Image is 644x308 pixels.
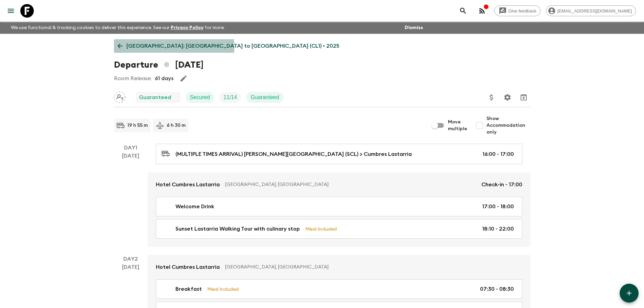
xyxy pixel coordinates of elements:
p: (MULTIPLE TIMES ARRIVAL) [PERSON_NAME][GEOGRAPHIC_DATA] (SCL) > Cumbres Lastarria [175,150,412,158]
p: 16:00 - 17:00 [482,150,514,158]
span: Give feedback [505,8,540,14]
div: Trip Fill [219,92,241,103]
div: [EMAIL_ADDRESS][DOMAIN_NAME] [546,5,636,16]
p: 18:10 - 22:00 [482,225,514,233]
p: Hotel Cumbres Lastarria [156,263,220,271]
a: Hotel Cumbres Lastarria[GEOGRAPHIC_DATA], [GEOGRAPHIC_DATA]Check-in - 17:00 [148,172,530,197]
p: 17:00 - 18:00 [482,203,514,211]
p: [GEOGRAPHIC_DATA], [GEOGRAPHIC_DATA] [225,181,476,188]
p: Meal Included [305,225,337,233]
span: Assign pack leader [114,94,125,99]
p: Guaranteed [251,93,279,101]
a: Privacy Policy [171,25,204,30]
p: Check-in - 17:00 [481,181,522,189]
p: [GEOGRAPHIC_DATA], [GEOGRAPHIC_DATA] [225,264,517,270]
span: Show Accommodation only [486,115,530,136]
button: Dismiss [403,23,425,32]
p: Sunset Lastarria Walking Tour with culinary stop [175,225,300,233]
p: [GEOGRAPHIC_DATA]: [GEOGRAPHIC_DATA] to [GEOGRAPHIC_DATA] (CL1) • 2025 [126,42,339,50]
a: Sunset Lastarria Walking Tour with culinary stopMeal Included18:10 - 22:00 [156,219,522,239]
a: Give feedback [494,5,541,16]
div: Secured [186,92,214,103]
p: Secured [190,93,210,101]
button: menu [4,4,18,18]
a: Welcome Drink17:00 - 18:00 [156,197,522,216]
span: Move multiple [448,119,468,132]
button: Settings [501,91,514,104]
p: Welcome Drink [175,203,214,211]
button: Archive (Completed, Cancelled or Unsynced Departures only) [517,91,530,104]
h1: Departure [DATE] [114,58,204,72]
p: 07:30 - 08:30 [480,285,514,293]
p: We use functional & tracking cookies to deliver this experience. See our for more. [8,22,228,34]
a: (MULTIPLE TIMES ARRIVAL) [PERSON_NAME][GEOGRAPHIC_DATA] (SCL) > Cumbres Lastarria16:00 - 17:00 [156,144,522,164]
a: [GEOGRAPHIC_DATA]: [GEOGRAPHIC_DATA] to [GEOGRAPHIC_DATA] (CL1) • 2025 [114,39,343,53]
button: Update Price, Early Bird Discount and Costs [485,91,498,104]
a: BreakfastMeal Included07:30 - 08:30 [156,279,522,299]
div: [DATE] [122,152,139,247]
p: Room Release: [114,74,151,82]
span: [EMAIL_ADDRESS][DOMAIN_NAME] [554,8,636,14]
p: Meal Included [207,285,239,293]
p: 11 / 14 [223,93,237,101]
p: 61 days [155,74,173,82]
button: search adventures [456,4,470,18]
p: Hotel Cumbres Lastarria [156,181,220,189]
p: Breakfast [175,285,202,293]
p: Day 1 [114,144,148,152]
a: Hotel Cumbres Lastarria[GEOGRAPHIC_DATA], [GEOGRAPHIC_DATA] [148,255,530,279]
p: 6 h 30 m [167,122,186,129]
p: 19 h 55 m [127,122,148,129]
p: Day 2 [114,255,148,263]
p: Guaranteed [139,93,171,101]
